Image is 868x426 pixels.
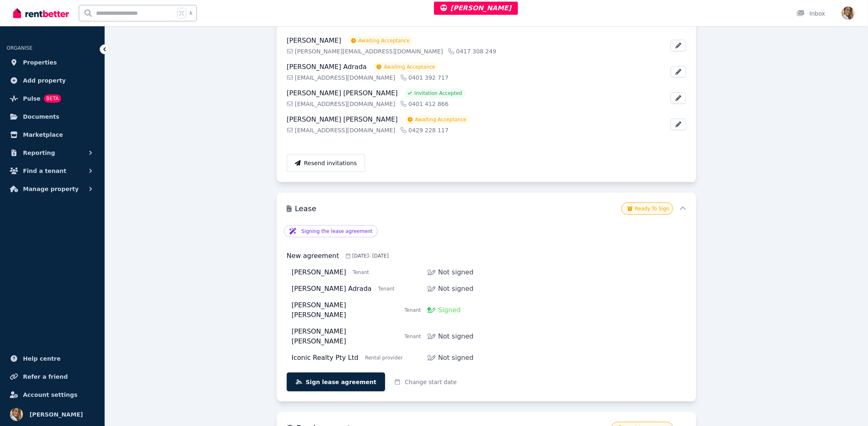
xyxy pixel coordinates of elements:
span: Find a tenant [23,166,66,176]
p: [PERSON_NAME] [PERSON_NAME] [287,115,398,124]
span: Not signed [438,284,473,294]
p: [PERSON_NAME] Adrada [287,62,367,72]
span: Account settings [23,390,78,400]
a: 0401 392 717 [400,74,449,82]
span: [PERSON_NAME] [441,4,512,12]
a: Account settings [7,387,98,403]
div: Tenant [378,286,395,292]
a: 0401 412 866 [400,100,449,108]
span: Not signed [438,267,473,277]
span: Not signed [438,332,473,341]
a: PulseBETA [7,90,98,107]
span: Awaiting Acceptance [359,37,410,44]
span: Add property [23,76,66,85]
a: Properties [7,54,98,71]
div: [PERSON_NAME] [292,267,346,277]
span: Awaiting Acceptance [384,64,435,70]
a: Marketplace [7,127,98,143]
span: ORGANISE [7,45,32,51]
h3: Lease [295,203,618,214]
div: Tenant [353,269,369,276]
span: Manage property [23,184,79,194]
a: [EMAIL_ADDRESS][DOMAIN_NAME] [287,100,395,108]
img: Signed or not signed [427,285,436,293]
img: Signed or not signed [427,332,436,341]
span: Properties [23,58,57,67]
div: Tenant [404,307,421,313]
div: Iconic Realty Pty Ltd [292,353,359,363]
div: [PERSON_NAME] [PERSON_NAME] [292,300,398,320]
img: Signed or not signed [427,306,436,314]
h4: New agreement [287,251,339,261]
button: Resend invitations [287,154,365,172]
button: Manage property [7,181,98,197]
a: 0429 228 117 [400,126,449,134]
a: [PERSON_NAME][EMAIL_ADDRESS][DOMAIN_NAME] [287,47,443,55]
img: Jodie Cartmer [842,7,855,20]
div: Signing the lease agreement [284,225,689,237]
div: Tenant [404,333,421,340]
img: Signed or not signed [427,268,436,276]
p: [PERSON_NAME] [287,36,341,46]
a: Refer a friend [7,368,98,385]
div: [PERSON_NAME] [PERSON_NAME] [292,327,398,346]
button: Find a tenant [7,163,98,179]
img: Jodie Cartmer [10,408,23,421]
span: Refer a friend [23,372,68,382]
div: Rental provider [365,355,403,361]
div: Inbox [797,9,825,18]
button: Change start date [388,375,464,389]
a: Documents [7,108,98,125]
span: Documents [23,112,59,122]
span: Not signed [438,353,473,363]
span: Marketplace [23,130,63,140]
span: BETA [44,94,61,103]
a: Help centre [7,350,98,367]
span: Signed [438,305,461,315]
span: Reporting [23,148,55,158]
img: Signed or not signed [427,354,436,362]
p: [PERSON_NAME] [PERSON_NAME] [287,88,398,98]
img: RentBetter [13,7,69,19]
div: [PERSON_NAME] Adrada [292,284,372,294]
a: Add property [7,72,98,89]
button: Reporting [7,145,98,161]
span: k [190,10,192,16]
button: Sign lease agreement [287,373,385,391]
span: Awaiting Acceptance [415,116,466,123]
span: Invitation Accepted [414,90,462,97]
a: 0417 308 249 [448,47,496,55]
span: Pulse [23,94,41,104]
a: [EMAIL_ADDRESS][DOMAIN_NAME] [287,126,395,134]
span: [PERSON_NAME] [30,410,83,419]
a: [EMAIL_ADDRESS][DOMAIN_NAME] [287,74,395,82]
p: Signing the lease agreement [302,228,372,235]
span: [DATE] - [DATE] [352,253,389,259]
span: Ready To Sign [635,205,669,212]
span: Help centre [23,354,61,364]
